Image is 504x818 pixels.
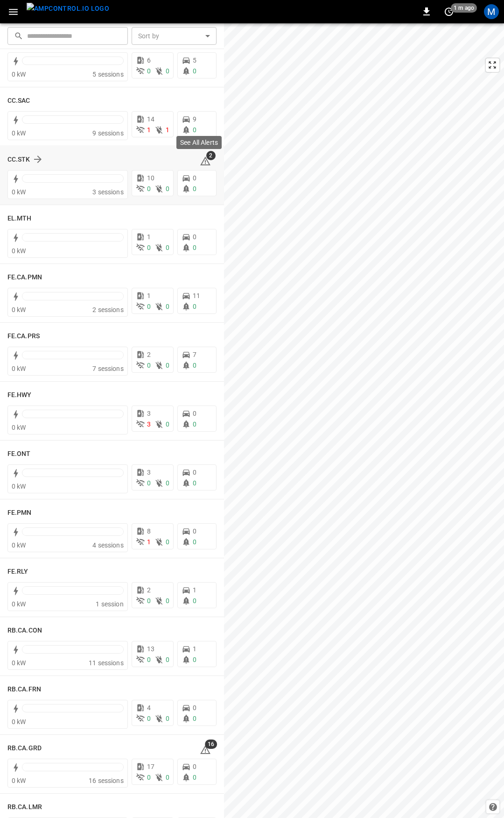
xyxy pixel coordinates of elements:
[89,777,124,784] span: 16 sessions
[7,213,32,224] h6: EL.MTH
[12,424,26,431] span: 0 kW
[193,174,196,182] span: 0
[193,597,196,605] span: 0
[193,715,196,722] span: 0
[12,541,26,549] span: 0 kW
[92,306,124,313] span: 2 sessions
[12,247,26,255] span: 0 kW
[193,410,196,417] span: 0
[147,538,151,546] span: 1
[451,3,477,13] span: 1 m ago
[12,659,26,667] span: 0 kW
[193,645,196,653] span: 1
[166,656,169,663] span: 0
[166,715,169,722] span: 0
[92,188,124,196] span: 3 sessions
[166,126,169,134] span: 1
[193,185,196,192] span: 0
[206,151,216,160] span: 2
[147,469,151,476] span: 3
[193,479,196,487] span: 0
[166,185,169,192] span: 0
[180,138,218,147] p: See All Alerts
[147,527,151,535] span: 8
[92,365,124,372] span: 7 sessions
[193,233,196,241] span: 0
[147,244,151,251] span: 0
[12,718,26,726] span: 0 kW
[7,272,42,283] h6: FE.CA.PMN
[92,71,124,78] span: 5 sessions
[147,67,151,75] span: 0
[147,645,154,653] span: 13
[96,600,123,608] span: 1 session
[147,763,154,770] span: 17
[147,126,151,134] span: 1
[193,656,196,663] span: 0
[12,71,26,78] span: 0 kW
[166,303,169,310] span: 0
[193,774,196,781] span: 0
[193,126,196,134] span: 0
[193,57,196,64] span: 5
[147,115,154,123] span: 14
[147,362,151,369] span: 0
[147,351,151,358] span: 2
[7,802,42,812] h6: RB.CA.LMR
[166,244,169,251] span: 0
[193,303,196,310] span: 0
[12,306,26,313] span: 0 kW
[166,362,169,369] span: 0
[7,743,42,754] h6: RB.CA.GRD
[7,96,30,106] h6: CC.SAC
[193,704,196,711] span: 0
[193,115,196,123] span: 9
[147,704,151,711] span: 4
[92,129,124,137] span: 9 sessions
[441,4,456,19] button: set refresh interval
[7,684,41,695] h6: RB.CA.FRN
[166,597,169,605] span: 0
[7,449,31,459] h6: FE.ONT
[166,67,169,75] span: 0
[147,586,151,594] span: 2
[205,740,217,749] span: 16
[193,351,196,358] span: 7
[484,4,499,19] div: profile-icon
[166,774,169,781] span: 0
[12,483,26,490] span: 0 kW
[147,597,151,605] span: 0
[193,586,196,594] span: 1
[12,129,26,137] span: 0 kW
[7,155,30,165] h6: CC.STK
[89,659,124,667] span: 11 sessions
[12,188,26,196] span: 0 kW
[147,57,151,64] span: 6
[193,527,196,535] span: 0
[7,567,28,577] h6: FE.RLY
[92,541,124,549] span: 4 sessions
[12,600,26,608] span: 0 kW
[193,362,196,369] span: 0
[147,292,151,299] span: 1
[193,292,200,299] span: 11
[147,715,151,722] span: 0
[147,774,151,781] span: 0
[193,67,196,75] span: 0
[147,233,151,241] span: 1
[224,23,504,818] canvas: Map
[193,469,196,476] span: 0
[147,420,151,428] span: 3
[147,174,154,182] span: 10
[193,420,196,428] span: 0
[147,303,151,310] span: 0
[7,508,32,518] h6: FE.PMN
[147,656,151,663] span: 0
[27,3,109,14] img: ampcontrol.io logo
[166,420,169,428] span: 0
[12,365,26,372] span: 0 kW
[193,538,196,546] span: 0
[12,777,26,784] span: 0 kW
[166,538,169,546] span: 0
[147,185,151,192] span: 0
